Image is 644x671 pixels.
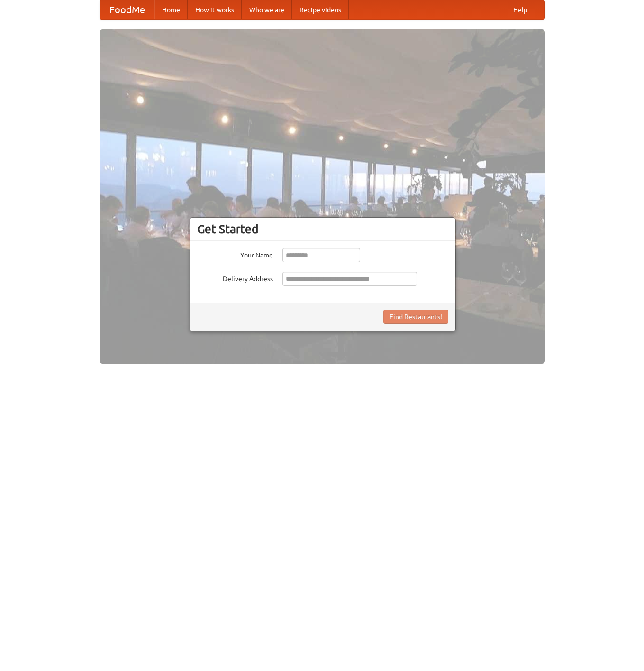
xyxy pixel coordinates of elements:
[383,310,448,324] button: Find Restaurants!
[292,0,349,19] a: Recipe videos
[154,0,188,19] a: Home
[100,0,154,19] a: FoodMe
[197,272,273,284] label: Delivery Address
[197,248,273,260] label: Your Name
[197,222,448,236] h3: Get Started
[242,0,292,19] a: Who we are
[506,0,535,19] a: Help
[188,0,242,19] a: How it works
